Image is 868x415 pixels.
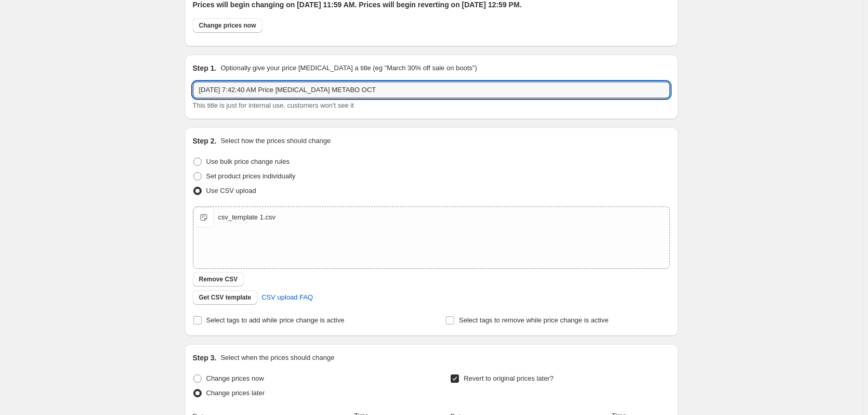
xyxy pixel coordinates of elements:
span: CSV upload FAQ [261,292,313,303]
a: CSV upload FAQ [255,289,319,306]
span: Use CSV upload [206,187,256,194]
span: Change prices now [199,21,256,30]
span: Revert to original prices later? [464,374,554,382]
h2: Step 2. [193,136,217,146]
span: Use bulk price change rules [206,158,290,165]
p: Optionally give your price [MEDICAL_DATA] a title (eg "March 30% off sale on boots") [220,63,477,73]
span: Set product prices individually [206,172,296,180]
div: csv_template 1.csv [218,212,276,223]
button: Get CSV template [193,290,258,305]
span: Change prices later [206,389,265,397]
p: Select when the prices should change [220,353,334,363]
span: This title is just for internal use, customers won't see it [193,101,354,109]
span: Select tags to remove while price change is active [459,316,609,324]
button: Change prices now [193,18,262,33]
span: Get CSV template [199,293,252,302]
span: Remove CSV [199,275,238,283]
h2: Step 3. [193,353,217,363]
input: 30% off holiday sale [193,82,670,98]
button: Remove CSV [193,272,244,287]
span: Change prices now [206,374,264,382]
span: Select tags to add while price change is active [206,316,345,324]
h2: Step 1. [193,63,217,73]
p: Select how the prices should change [220,136,331,146]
